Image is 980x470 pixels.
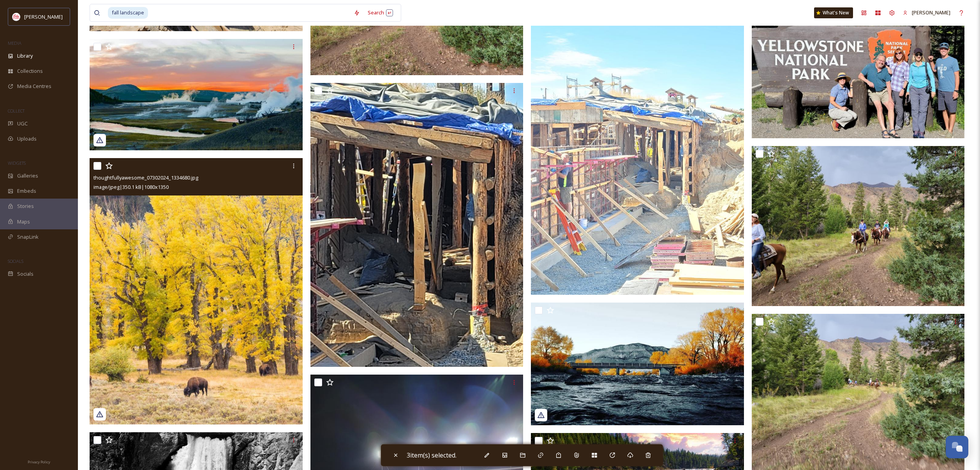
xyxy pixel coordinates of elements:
a: Privacy Policy [28,457,50,466]
span: Stories [17,202,34,210]
img: wyoflyo_07312024_1340231.jpg [531,303,744,425]
span: image/jpeg | 350.1 kB | 1080 x 1350 [93,183,169,190]
div: Search [364,5,397,20]
span: thoughtfullyawesome_07302024_1334680.jpg [93,174,198,181]
span: Socials [17,270,33,278]
span: Collections [17,67,43,75]
img: 20230826_103904.jpg [531,11,744,295]
span: Library [17,52,33,60]
img: 20230826_103915.jpg [310,83,523,367]
span: UGC [17,120,28,127]
span: SnapLink [17,233,39,241]
span: 3 item(s) selected. [407,451,457,459]
span: Privacy Policy [28,459,50,465]
a: What's New [814,7,853,18]
span: Embeds [17,187,36,195]
img: 20230826_161211.jpg [752,146,965,306]
span: SOCIALS [8,258,23,264]
span: [PERSON_NAME] [24,13,63,20]
img: thoughtfullyawesome_07302024_1334680.jpg [90,158,303,424]
span: fall landscape [108,7,148,18]
span: COLLECT [8,108,25,114]
img: bettmanphotography_07312024_1340195.jpg [90,39,303,150]
span: WIDGETS [8,160,26,166]
span: Galleries [17,172,38,180]
span: Media Centres [17,83,51,90]
a: [PERSON_NAME] [899,5,954,20]
span: [PERSON_NAME] [912,9,950,16]
span: MEDIA [8,40,21,46]
span: Uploads [17,135,37,143]
span: Maps [17,218,30,225]
img: images%20(1).png [12,13,20,21]
button: Open Chat [946,436,968,458]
